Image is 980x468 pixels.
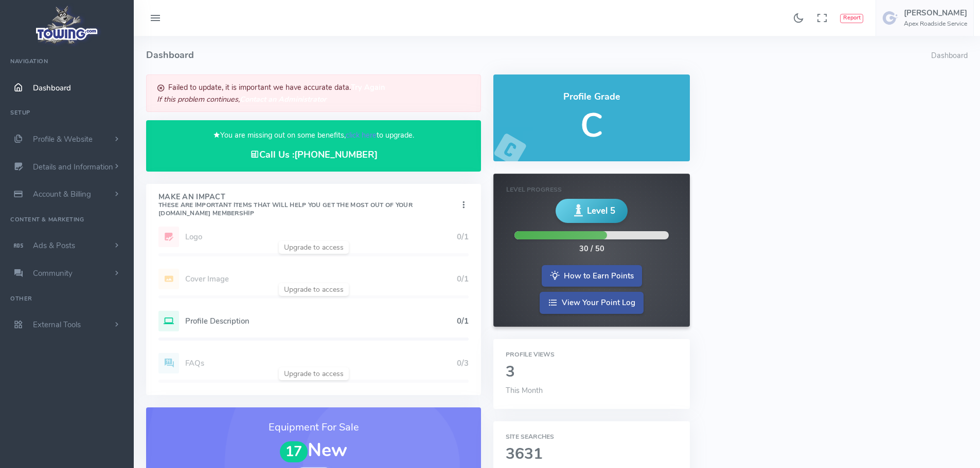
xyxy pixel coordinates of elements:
span: This Month [506,385,543,396]
p: You are missing out on some benefits, to upgrade. [158,129,469,141]
span: Details and Information [33,162,113,172]
small: These are important items that will help you get the most out of your [DOMAIN_NAME] Membership [158,201,413,217]
a: click here [346,130,377,140]
a: View Your Point Log [540,292,644,314]
button: Report [840,14,863,23]
h5: Profile Description [185,317,457,325]
div: Failed to update, it is important we have accurate data. [146,74,481,112]
h4: Dashboard [146,36,931,74]
span: Account & Billing [33,189,91,199]
a: Contact an Administrator [240,94,327,104]
span: Level 5 [587,204,615,217]
h2: 3 [506,364,677,381]
h2: 3631 [506,446,677,463]
span: Community [33,268,73,278]
a: How to Earn Points [542,265,642,287]
h6: Site Searches [506,434,677,440]
h4: Make An Impact [158,193,458,218]
span: Ads & Posts [33,240,75,251]
img: user-image [882,10,899,26]
h4: Profile Grade [506,92,677,102]
span: Dashboard [33,83,71,93]
h5: 0/1 [457,317,469,325]
h6: Profile Views [506,351,677,358]
span: External Tools [33,320,81,330]
h5: [PERSON_NAME] [904,9,967,17]
a: [PHONE_NUMBER] [294,148,378,161]
h4: Call Us : [158,149,469,160]
div: 30 / 50 [579,244,604,255]
h5: C [506,107,677,144]
h6: Level Progress [506,186,676,193]
li: Dashboard [931,50,968,62]
span: 17 [280,441,308,462]
h6: Apex Roadside Service [904,21,967,27]
img: logo [32,3,102,47]
a: Try Again [351,82,385,92]
i: If this problem continues, [157,94,327,104]
span: Profile & Website [33,134,93,144]
h1: New [158,440,469,462]
h3: Equipment For Sale [158,420,469,435]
